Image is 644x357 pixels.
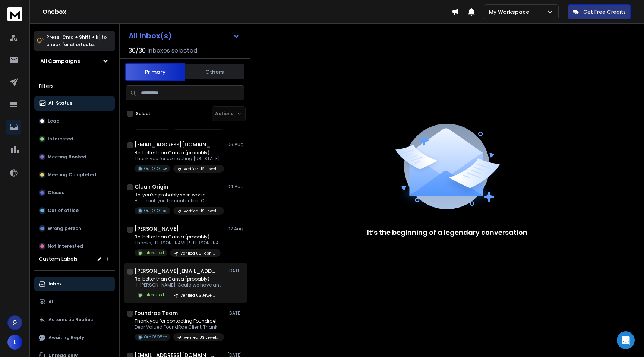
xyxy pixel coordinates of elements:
p: Verified US Jewelry Targetron Large [184,335,220,340]
p: Verified US Jewelry Targetron Large [184,166,220,172]
button: Meeting Completed [34,167,115,182]
button: All [34,294,115,309]
p: Verified US Jewelry Targetron Large [180,293,216,298]
p: Meeting Completed [48,172,96,178]
button: Others [185,64,244,80]
button: L [7,335,22,350]
h1: Onebox [42,7,451,16]
p: Out Of Office [144,208,167,214]
p: [DATE] [227,268,244,274]
p: Press to check for shortcuts. [46,34,107,48]
p: 04 Aug [227,184,244,190]
button: Wrong person [34,221,115,236]
p: Verified US Fashion & Apparel [180,250,216,256]
span: 30 / 30 [129,46,146,55]
p: Not Interested [48,243,83,249]
p: Wrong person [48,225,81,231]
h1: Foundrae Team [135,309,178,317]
div: Open Intercom Messenger [617,331,635,349]
p: Re: you’ve probably seen worse [135,192,224,198]
p: Interested [144,292,164,298]
button: All Status [34,96,115,111]
p: It’s the beginning of a legendary conversation [367,227,527,238]
span: Cmd + Shift + k [61,33,100,41]
p: Thank you for contacting [US_STATE] [135,156,224,162]
button: Closed [34,185,115,200]
p: Awaiting Reply [48,335,84,341]
p: Out Of Office [144,334,167,340]
h1: [PERSON_NAME] [135,225,179,233]
p: Dear Valued FoundRae Client, Thank [135,324,224,330]
p: [DATE] [227,310,244,316]
p: Inbox [48,281,61,287]
p: 06 Aug [227,142,244,148]
img: logo [7,7,22,21]
h3: Filters [34,81,115,91]
p: 02 Aug [227,226,244,232]
h1: Clean Origin [135,183,168,190]
h1: [EMAIL_ADDRESS][DOMAIN_NAME] [135,141,217,148]
p: Thanks, [PERSON_NAME]! [PERSON_NAME] Head [135,240,224,246]
h3: Inboxes selected [147,46,197,55]
p: Verified US Jewelry Targetron Large [184,208,220,214]
p: Thank you for contacting Foundrae! [135,318,224,324]
p: All [48,299,55,305]
button: Awaiting Reply [34,330,115,345]
h1: All Inbox(s) [129,32,172,40]
p: Get Free Credits [583,8,626,16]
p: Lead [48,118,60,124]
p: Interested [144,250,164,256]
p: Hi [PERSON_NAME], Could we have another [135,282,224,288]
p: Out of office [48,208,79,214]
button: Primary [125,63,185,81]
label: Select [136,111,151,117]
button: Out of office [34,203,115,218]
p: All Status [48,100,72,106]
button: Interested [34,132,115,146]
p: Re: better than Canva (probably) [135,276,224,282]
button: Meeting Booked [34,149,115,164]
p: Re: better than Canva (probably) [135,150,224,156]
button: Get Free Credits [568,4,631,19]
button: All Campaigns [34,54,115,69]
p: Re: better than Canva (probably) [135,234,224,240]
p: Hi! Thank you for contacting Clean [135,198,224,204]
button: Not Interested [34,239,115,254]
p: Closed [48,190,65,196]
h1: All Campaigns [40,57,80,65]
p: Out Of Office [144,166,167,171]
button: Automatic Replies [34,312,115,327]
p: Automatic Replies [48,317,93,323]
h3: Custom Labels [39,255,78,263]
button: Lead [34,114,115,129]
p: Meeting Booked [48,154,86,160]
button: All Inbox(s) [123,28,246,43]
h1: [PERSON_NAME][EMAIL_ADDRESS][DOMAIN_NAME] [135,267,217,275]
p: Interested [48,136,73,142]
p: My Workspace [489,8,532,16]
button: Inbox [34,277,115,291]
